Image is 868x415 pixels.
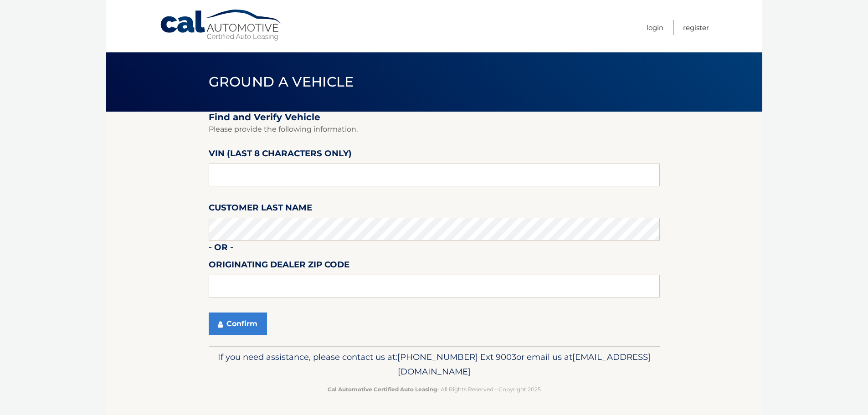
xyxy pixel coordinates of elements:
[215,384,654,394] p: - All Rights Reserved - Copyright 2025
[209,123,660,136] p: Please provide the following information.
[209,258,349,275] label: Originating Dealer Zip Code
[683,20,709,35] a: Register
[209,241,233,257] label: - or -
[215,350,654,379] p: If you need assistance, please contact us at: or email us at
[328,386,437,393] strong: Cal Automotive Certified Auto Leasing
[209,313,267,335] button: Confirm
[209,201,312,218] label: Customer Last Name
[209,147,352,164] label: VIN (last 8 characters only)
[209,112,660,123] h2: Find and Verify Vehicle
[397,352,516,362] span: [PHONE_NUMBER] Ext 9003
[209,73,354,90] span: Ground a Vehicle
[159,9,282,41] a: Cal Automotive
[647,20,663,35] a: Login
